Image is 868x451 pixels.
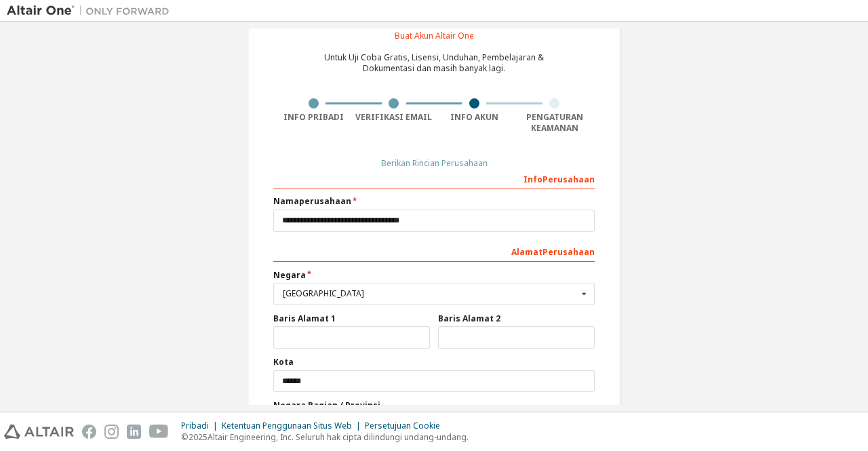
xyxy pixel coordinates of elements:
[273,195,299,207] font: Nama
[450,111,498,123] font: Info Akun
[127,425,141,439] img: linkedin.svg
[222,420,352,431] font: Ketentuan Penggunaan Situs Web
[511,246,542,258] font: Alamat
[526,111,583,134] font: Pengaturan Keamanan
[438,313,500,324] font: Baris Alamat 2
[363,62,505,74] font: Dokumentasi dan masih banyak lagi.
[395,30,474,41] font: Buat Akun Altair One
[273,269,306,281] font: Negara
[273,356,294,368] font: Kota
[273,399,380,411] font: Negara Bagian / Provinsi
[104,425,119,439] img: instagram.svg
[189,431,208,443] font: 2025
[283,111,344,123] font: Info Pribadi
[355,111,432,123] font: Verifikasi Email
[542,246,595,258] font: Perusahaan
[208,431,469,443] font: Altair Engineering, Inc. Seluruh hak cipta dilindungi undang-undang.
[542,174,595,185] font: Perusahaan
[149,425,169,439] img: youtube.svg
[283,288,364,299] font: [GEOGRAPHIC_DATA]
[299,195,351,207] font: perusahaan
[365,420,440,431] font: Persetujuan Cookie
[273,313,336,324] font: Baris Alamat 1
[7,4,176,18] img: Altair Satu
[324,52,544,63] font: Untuk Uji Coba Gratis, Lisensi, Unduhan, Pembelajaran &
[524,174,542,185] font: Info
[181,431,189,443] font: ©
[381,157,488,169] font: Berikan Rincian Perusahaan
[4,425,74,439] img: altair_logo.svg
[181,420,209,431] font: Pribadi
[82,425,96,439] img: facebook.svg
